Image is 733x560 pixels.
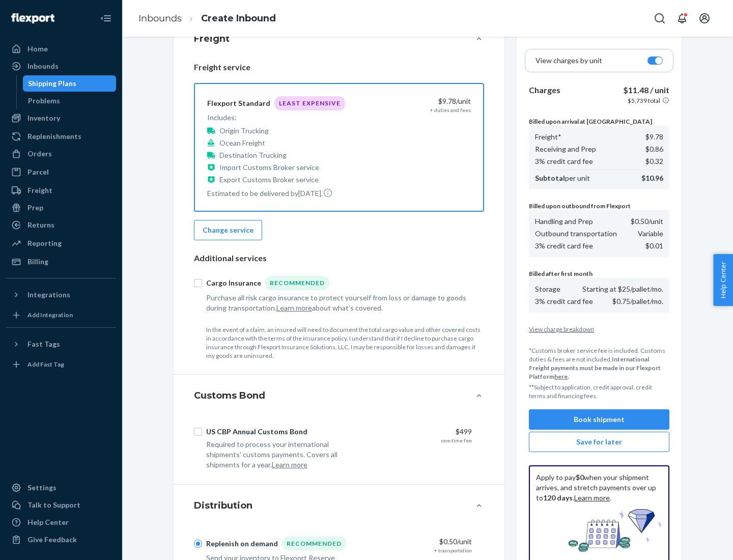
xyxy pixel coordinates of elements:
[207,188,345,199] p: Estimated to be delivered by [DATE] .
[206,427,307,437] div: US CBP Annual Customs Bond
[27,61,59,71] div: Inbounds
[628,96,660,105] p: $5,739 total
[6,128,116,145] a: Replenishments
[27,535,77,545] div: Give Feedback
[27,360,64,369] div: Add Fast Tag
[535,241,593,251] p: 3% credit card fee
[27,44,48,54] div: Home
[23,93,117,109] a: Problems
[27,185,52,195] div: Freight
[638,229,663,239] p: Variable
[11,13,54,23] img: Flexport logo
[623,85,669,96] p: $11.48 / unit
[194,253,484,264] p: Additional services
[194,389,265,402] h4: Customs Bond
[27,220,54,230] div: Returns
[194,32,230,45] h4: Freight
[6,182,116,199] a: Freight
[219,162,319,173] p: Import Customs Broker service
[194,428,202,436] input: US CBP Annual Customs Bond
[96,8,116,29] button: Close Navigation
[23,75,117,92] a: Shipping Plans
[576,473,584,482] b: $0
[6,497,116,513] a: Talk to Support
[6,58,116,74] a: Inbounds
[365,96,471,106] div: $9.78 /unit
[6,356,116,373] a: Add Fast Tag
[535,144,596,154] p: Receiving and Prep
[441,437,472,444] div: one-time fee
[27,517,69,527] div: Help Center
[529,346,669,381] p: *Customs broker service fee is included. Customs duties & fees are not included.
[282,537,346,550] div: Recommended
[6,531,116,548] button: Give Feedback
[694,8,715,29] button: Open account menu
[650,8,670,29] button: Open Search Box
[6,200,116,216] a: Prep
[366,427,472,437] div: $499
[529,85,560,95] b: Charges
[194,220,262,240] button: Change service
[194,279,202,287] input: Cargo InsuranceRecommended
[430,106,471,114] div: + duties and fees
[206,278,261,288] div: Cargo Insurance
[582,284,663,294] p: Starting at $25/pallet/mo.
[6,514,116,530] a: Help Center
[6,110,116,126] a: Inventory
[27,203,43,213] div: Prep
[27,167,49,177] div: Parcel
[536,472,662,503] p: Apply to pay when your shipment arrives, and stretch payments over up to . .
[612,296,663,306] p: $0.75/pallet/mo.
[265,276,329,290] div: Recommended
[6,146,116,162] a: Orders
[27,257,48,267] div: Billing
[27,131,81,142] div: Replenishments
[529,325,669,333] button: View charge breakdown
[27,339,60,349] div: Fast Tags
[631,216,663,227] p: $0.50 /unit
[6,164,116,180] a: Parcel
[6,336,116,352] button: Fast Tags
[6,480,116,496] a: Settings
[366,537,472,547] div: $0.50 /unit
[194,499,252,512] h4: Distribution
[529,409,669,430] button: Book shipment
[645,241,663,251] p: $0.01
[219,150,287,160] p: Destination Trucking
[28,78,76,89] div: Shipping Plans
[27,290,70,300] div: Integrations
[713,254,733,306] button: Help Center
[206,439,358,470] div: Required to process your international shipments' customs payments. Covers all shipments for a year.
[645,144,663,154] p: $0.86
[535,173,590,183] p: per unit
[535,174,565,182] b: Subtotal
[645,156,663,166] p: $0.32
[130,4,284,34] ol: breadcrumbs
[138,13,182,24] a: Inbounds
[535,296,593,306] p: 3% credit card fee
[529,383,669,400] p: **Subject to application, credit approval, credit terms and financing fees.
[529,355,661,380] b: International Freight payments must be made in our Flexport Platform .
[574,493,610,502] a: Learn more
[529,432,669,452] button: Save for later
[27,113,60,123] div: Inventory
[219,126,269,136] p: Origin Trucking
[6,307,116,323] a: Add Integration
[554,373,568,380] a: here
[206,293,472,313] div: Purchase all risk cargo insurance to protect yourself from loss or damage to goods during transpo...
[6,235,116,251] a: Reporting
[272,460,307,470] button: Learn more
[201,13,276,24] a: Create Inbound
[28,96,60,106] div: Problems
[27,149,52,159] div: Orders
[27,500,80,510] div: Talk to Support
[529,269,669,278] p: Billed after first month
[27,483,57,493] div: Settings
[206,325,484,360] p: In the event of a claim, an insured will need to document the total cargo value and other covered...
[207,98,270,108] div: Flexport Standard
[6,287,116,303] button: Integrations
[529,117,669,126] p: Billed upon arrival at [GEOGRAPHIC_DATA]
[219,138,265,148] p: Ocean Freight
